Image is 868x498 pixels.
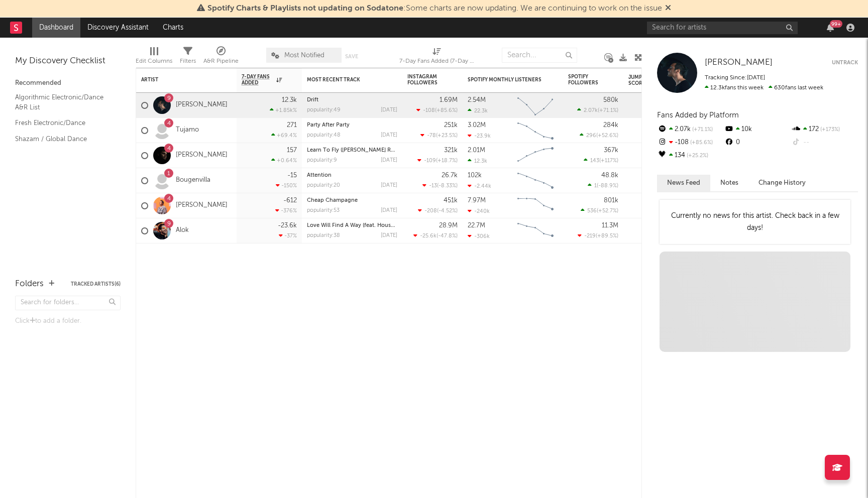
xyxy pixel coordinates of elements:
[628,225,669,237] div: 20.0
[438,158,456,164] span: +18.7 %
[791,123,858,136] div: 172
[307,122,350,128] a: Party After Party
[15,77,121,89] div: Recommended
[271,157,297,164] div: +0.64 %
[468,222,485,229] div: 22.7M
[438,233,456,239] span: -47.8 %
[270,107,297,113] div: +1.85k %
[586,133,596,139] span: 296
[657,136,724,149] div: -108
[468,197,486,204] div: 7.97M
[15,296,121,310] input: Search for folders...
[307,198,397,203] div: Cheap Champagne
[710,175,748,191] button: Notes
[581,207,618,214] div: ( )
[284,52,324,59] span: Most Notified
[647,22,798,34] input: Search for artists
[399,43,475,72] div: 7-Day Fans Added (7-Day Fans Added)
[444,122,458,129] div: 251k
[418,207,458,214] div: ( )
[422,182,458,189] div: ( )
[689,140,713,146] span: +85.6 %
[604,147,618,154] div: 367k
[176,176,210,185] a: Bougenvilla
[827,24,834,32] button: 99+
[424,158,436,164] span: -109
[513,168,558,193] svg: Chart title
[724,123,791,136] div: 10k
[307,208,340,213] div: popularity: 53
[276,182,297,189] div: -150 %
[660,200,850,244] div: Currently no news for this artist. Check back in a few days!
[468,147,485,154] div: 2.01M
[136,43,172,72] div: Edit Columns
[819,127,840,133] span: +173 %
[416,107,458,113] div: ( )
[588,182,618,189] div: ( )
[665,5,671,13] span: Dismiss
[279,232,297,239] div: -37 %
[242,74,274,86] span: 7-Day Fans Added
[156,18,190,38] a: Charts
[278,222,297,229] div: -23.6k
[307,77,382,83] div: Most Recent Track
[136,55,172,67] div: Edit Columns
[513,218,558,243] svg: Chart title
[307,148,405,153] a: Learn To Fly ([PERSON_NAME] Remix)
[307,97,318,103] a: Drift
[578,232,618,239] div: ( )
[568,74,603,86] div: Spotify Followers
[399,55,475,67] div: 7-Day Fans Added (7-Day Fans Added)
[603,122,618,129] div: 284k
[468,158,487,164] div: 12.3k
[580,132,618,139] div: ( )
[176,201,228,210] a: [PERSON_NAME]
[307,223,397,228] div: Love Will Find A Way (feat. House Of EL)
[180,55,196,67] div: Filters
[381,208,397,213] div: [DATE]
[307,122,397,128] div: Party After Party
[417,157,458,164] div: ( )
[15,315,121,327] div: Click to add a folder.
[468,122,486,129] div: 3.02M
[439,222,458,229] div: 28.9M
[424,208,437,214] span: -208
[513,193,558,218] svg: Chart title
[598,208,617,214] span: +52.7 %
[598,183,617,189] span: -88.9 %
[468,133,491,139] div: -23.9k
[15,92,111,112] a: Algorithmic Electronic/Dance A&R List
[598,133,617,139] span: +52.6 %
[599,108,617,113] span: +71.1 %
[345,54,358,59] button: Save
[420,132,458,139] div: ( )
[628,125,669,137] div: 44.0
[307,198,358,203] a: Cheap Champagne
[628,175,669,187] div: 27.3
[830,20,842,28] div: 99 +
[439,183,456,189] span: -8.33 %
[705,85,764,91] span: 12.3k fans this week
[685,153,708,159] span: +25.2 %
[468,107,488,114] div: 22.3k
[705,58,773,68] a: [PERSON_NAME]
[203,55,239,67] div: A&R Pipeline
[307,97,397,103] div: Drift
[601,172,618,179] div: 48.8k
[427,133,436,139] span: -78
[176,126,199,135] a: Tujamo
[657,123,724,136] div: 2.07k
[307,173,397,178] div: Attention
[791,136,858,149] div: --
[832,58,858,68] button: Untrack
[381,233,397,238] div: [DATE]
[141,77,216,83] div: Artist
[176,151,228,160] a: [PERSON_NAME]
[442,172,458,179] div: 26.7k
[657,111,739,119] span: Fans Added by Platform
[513,143,558,168] svg: Chart title
[628,74,654,86] div: Jump Score
[602,222,618,229] div: 11.3M
[15,117,111,129] a: Fresh Electronic/Dance
[502,48,577,63] input: Search...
